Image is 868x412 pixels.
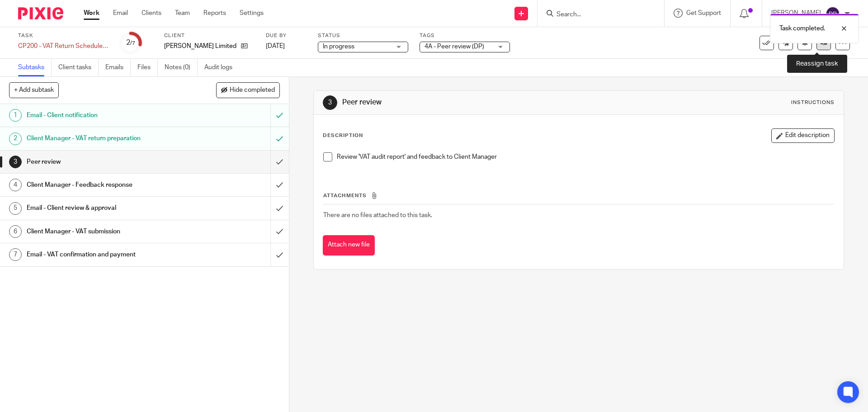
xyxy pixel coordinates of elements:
div: 5 [9,202,22,215]
h1: Peer review [27,155,183,169]
small: /7 [130,41,135,46]
a: Clients [142,9,161,18]
button: Attach new file [323,235,375,256]
div: Instructions [791,99,835,106]
img: Pixie [18,7,63,19]
div: 1 [9,109,22,122]
button: Hide completed [216,82,280,98]
div: CP200 - VAT Return Schedule 1- Jan/Apr/Jul/Oct [18,42,108,51]
span: In progress [323,43,354,50]
h1: Email - Client review & approval [27,201,183,215]
span: 4A - Peer review (DP) [425,43,484,50]
div: 2 [126,38,135,48]
div: 3 [9,156,22,168]
img: svg%3E [826,6,840,21]
span: Hide completed [230,87,275,94]
div: 3 [323,95,337,110]
p: Description [323,132,363,139]
p: [PERSON_NAME] Limited [164,42,236,51]
label: Due by [266,32,307,39]
span: Attachments [323,193,367,198]
a: Notes (0) [165,59,198,76]
a: Work [84,9,99,18]
h1: Email - VAT confirmation and payment [27,248,183,261]
a: Subtasks [18,59,52,76]
a: Client tasks [58,59,99,76]
p: Task completed. [779,24,825,33]
label: Client [164,32,255,39]
a: Settings [240,9,264,18]
a: Email [113,9,128,18]
h1: Client Manager - VAT submission [27,225,183,238]
div: 6 [9,225,22,238]
label: Tags [420,32,510,39]
p: Review 'VAT audit report' and feedback to Client Manager [337,152,834,161]
a: Reports [203,9,226,18]
span: [DATE] [266,43,285,49]
h1: Client Manager - VAT return preparation [27,132,183,145]
a: Files [137,59,158,76]
div: 7 [9,248,22,261]
a: Audit logs [204,59,239,76]
h1: Client Manager - Feedback response [27,178,183,192]
a: Emails [105,59,131,76]
span: There are no files attached to this task. [323,212,432,218]
div: 2 [9,133,22,145]
a: Team [175,9,190,18]
label: Status [318,32,408,39]
div: 4 [9,179,22,191]
button: Edit description [771,128,835,143]
button: + Add subtask [9,82,59,98]
h1: Email - Client notification [27,109,183,122]
h1: Peer review [342,98,598,107]
label: Task [18,32,108,39]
